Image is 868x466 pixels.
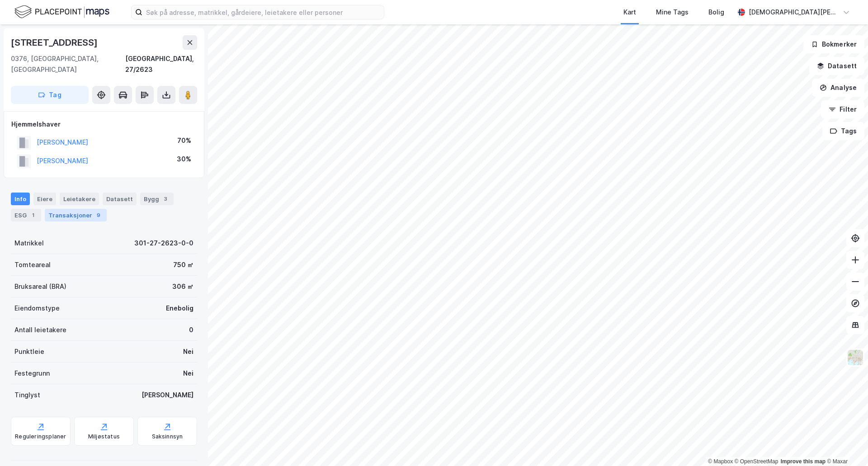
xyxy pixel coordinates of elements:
div: Info [11,193,30,205]
div: 30% [177,154,191,165]
div: Matrikkel [14,238,44,249]
div: 0376, [GEOGRAPHIC_DATA], [GEOGRAPHIC_DATA] [11,53,125,75]
div: Nei [183,368,193,379]
div: Hjemmelshaver [11,119,197,130]
div: Datasett [103,193,137,205]
div: Enebolig [166,303,193,314]
div: Festegrunn [14,368,50,379]
div: Punktleie [14,346,44,357]
img: Z [847,349,864,366]
div: ESG [11,209,41,221]
button: Analyse [812,79,864,97]
div: 301-27-2623-0-0 [134,238,193,249]
div: 3 [161,194,170,203]
button: Tags [822,122,864,140]
button: Tag [11,86,89,104]
div: 306 ㎡ [172,281,193,292]
div: [GEOGRAPHIC_DATA], 27/2623 [125,53,197,75]
a: Mapbox [708,458,733,465]
button: Datasett [809,57,864,75]
div: 0 [189,325,193,335]
div: Kart [623,7,636,18]
div: Bruksareal (BRA) [14,281,66,292]
a: Improve this map [781,458,826,465]
div: Nei [183,346,193,357]
div: Reguleringsplaner [15,433,66,440]
div: 1 [28,211,38,220]
div: Kontrollprogram for chat [823,423,868,466]
button: Filter [821,100,864,118]
div: Transaksjoner [45,209,107,221]
div: Eiendomstype [14,303,60,314]
div: Bolig [708,7,724,18]
div: [STREET_ADDRESS] [11,35,99,50]
div: [PERSON_NAME] [142,390,193,400]
iframe: Chat Widget [823,423,868,466]
div: Saksinnsyn [152,433,183,440]
div: Eiere [33,193,56,205]
a: OpenStreetMap [735,458,778,465]
div: 70% [177,135,191,146]
img: logo.f888ab2527a4732fd821a326f86c7f29.svg [14,4,109,20]
div: 9 [94,211,103,220]
div: [DEMOGRAPHIC_DATA][PERSON_NAME] [749,7,839,18]
button: Bokmerker [803,35,864,53]
div: Tomteareal [14,259,51,270]
input: Søk på adresse, matrikkel, gårdeiere, leietakere eller personer [142,5,384,19]
div: Miljøstatus [88,433,120,440]
div: Mine Tags [656,7,689,18]
div: Tinglyst [14,390,40,400]
div: Leietakere [60,193,99,205]
div: 750 ㎡ [173,259,193,270]
div: Bygg [140,193,174,205]
div: Antall leietakere [14,325,66,335]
